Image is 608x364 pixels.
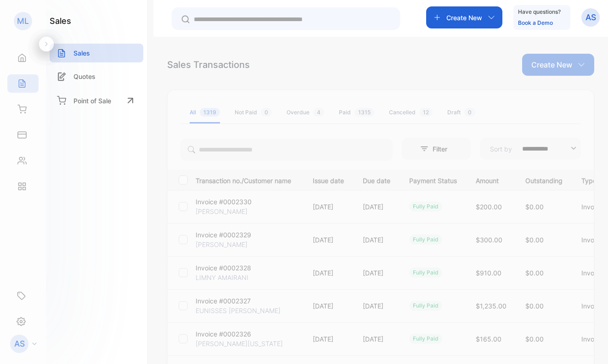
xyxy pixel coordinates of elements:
p: Invoice #0002327 [196,296,251,306]
span: 12 [419,108,433,117]
p: [DATE] [363,202,390,212]
p: [DATE] [313,202,344,212]
a: Book a Demo [518,19,553,26]
div: Paid [339,108,374,117]
p: [PERSON_NAME] [196,207,248,216]
p: Invoice #0002329 [196,230,251,240]
a: Quotes [50,67,143,86]
a: Point of Sale [50,90,143,111]
p: Due date [363,174,390,185]
iframe: LiveChat chat widget [569,325,608,364]
p: AS [585,11,596,23]
div: fully paid [409,301,442,311]
div: fully paid [409,334,442,344]
button: AS [581,6,600,28]
p: LIMNY AMAIRANI [196,273,248,282]
span: 1315 [355,108,374,117]
button: Sort by [480,138,581,160]
p: ML [17,15,29,27]
p: Invoice #0002330 [196,197,252,207]
button: Create New [426,6,502,28]
div: All [190,108,220,117]
p: [DATE] [363,268,390,278]
span: $300.00 [476,236,502,244]
p: [PERSON_NAME][US_STATE] [196,339,283,348]
span: 4 [313,108,324,117]
p: Sort by [490,144,512,154]
span: 0 [261,108,272,117]
p: AS [14,338,25,350]
span: $910.00 [476,269,501,277]
div: fully paid [409,202,442,212]
span: $0.00 [525,236,544,244]
p: [DATE] [313,334,344,344]
p: Outstanding [525,174,563,185]
span: $1,235.00 [476,302,507,310]
span: $200.00 [476,203,502,211]
p: [DATE] [313,235,344,245]
p: [PERSON_NAME] [196,240,248,249]
p: Amount [476,174,507,185]
p: Have questions? [518,7,561,17]
div: Cancelled [389,108,433,117]
p: [DATE] [363,301,390,311]
p: [DATE] [313,301,344,311]
p: Invoice #0002326 [196,329,251,339]
button: Create New [522,54,594,76]
a: Sales [50,44,143,62]
div: Overdue [287,108,324,117]
p: Payment Status [409,174,457,185]
span: $0.00 [525,269,544,277]
span: 1319 [200,108,220,117]
p: Transaction no./Customer name [196,174,301,185]
span: $165.00 [476,335,501,343]
span: $0.00 [525,302,544,310]
p: Point of Sale [73,96,111,106]
p: Create New [446,13,482,22]
h1: sales [50,15,71,27]
p: Invoice #0002328 [196,263,251,273]
div: Draft [447,108,475,117]
span: 0 [464,108,475,117]
p: Sales [73,48,90,58]
div: Not Paid [235,108,272,117]
p: [DATE] [363,334,390,344]
p: Create New [531,59,572,70]
div: fully paid [409,235,442,245]
p: [DATE] [363,235,390,245]
p: [DATE] [313,268,344,278]
div: Sales Transactions [167,58,250,72]
div: fully paid [409,268,442,278]
span: $0.00 [525,335,544,343]
span: $0.00 [525,203,544,211]
p: EUNISSES [PERSON_NAME] [196,306,281,315]
p: Quotes [73,72,96,81]
p: Issue date [313,174,344,185]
